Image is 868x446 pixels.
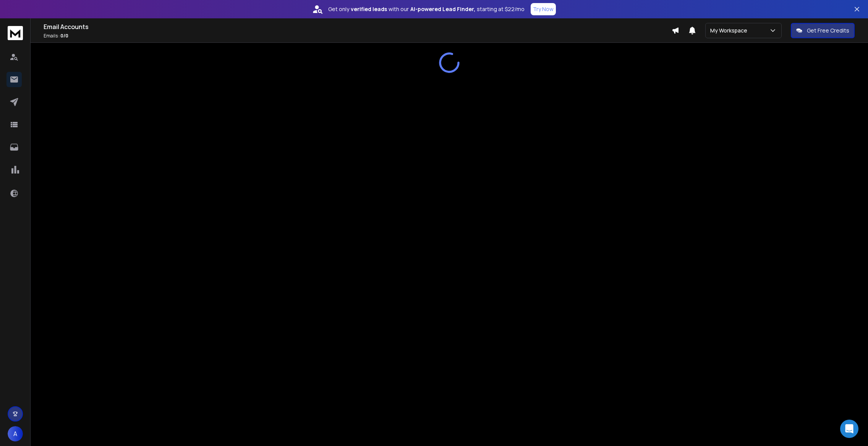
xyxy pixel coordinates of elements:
button: A [8,426,23,441]
button: Try Now [531,3,556,15]
strong: AI-powered Lead Finder, [410,5,475,13]
p: My Workspace [710,27,750,34]
strong: verified leads [351,5,387,13]
div: Open Intercom Messenger [840,420,858,438]
img: logo [8,26,23,40]
h1: Email Accounts [44,22,672,31]
button: Get Free Credits [791,23,855,38]
span: 0 / 0 [60,32,68,39]
p: Emails : [44,33,672,39]
p: Get only with our starting at $22/mo [328,5,525,13]
p: Get Free Credits [807,27,849,34]
p: Try Now [533,5,554,13]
